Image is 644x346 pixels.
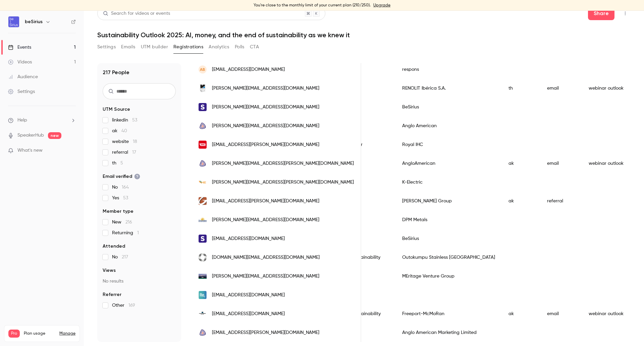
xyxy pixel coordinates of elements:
span: [PERSON_NAME][EMAIL_ADDRESS][DOMAIN_NAME] [212,104,319,111]
div: th [502,79,540,98]
div: Audience [8,73,38,80]
section: facet-groups [103,106,176,309]
div: ak [502,154,540,173]
span: [PERSON_NAME][EMAIL_ADDRESS][DOMAIN_NAME] [212,216,319,224]
img: gerald.com [199,197,207,205]
div: DPM Metals [395,210,502,229]
div: K-Electric [395,173,502,192]
h1: Sustainability Outlook 2025: AI, money, and the end of sustainability as we knew it [97,31,631,39]
img: angloamerican.com [199,122,207,130]
div: RENOLIT Ibérica S.A. [395,79,502,98]
span: Views [103,267,116,274]
span: Attended [103,243,125,250]
span: What's new [17,147,43,154]
div: email [540,154,582,173]
div: ak [502,304,540,323]
span: Yes [112,195,128,201]
img: fmi.com [199,310,207,318]
div: MEritage Venture Group [395,267,502,286]
span: Pro [8,330,20,338]
button: UTM builder [141,42,168,52]
div: respons [395,60,502,79]
span: new [48,132,61,139]
span: linkedin [112,117,137,123]
span: AB [200,66,205,72]
div: email [540,79,582,98]
span: No [112,254,128,260]
span: [PERSON_NAME][EMAIL_ADDRESS][DOMAIN_NAME] [212,122,319,130]
div: Royal IHC [395,135,502,154]
button: CTA [250,42,259,52]
span: [EMAIL_ADDRESS][DOMAIN_NAME] [212,292,285,299]
h6: beSirius [25,18,43,25]
span: Other [112,302,135,309]
span: 164 [122,185,129,190]
span: No [112,184,129,191]
div: webinar outlook [582,79,631,98]
span: Help [17,117,27,124]
div: Search for videos or events [103,10,170,17]
img: renolit.com [199,84,207,92]
a: Upgrade [373,3,390,8]
div: Events [8,44,31,51]
p: No results [103,278,176,285]
span: [EMAIL_ADDRESS][PERSON_NAME][DOMAIN_NAME] [212,329,319,336]
button: Share [588,7,614,20]
a: Manage [59,331,75,336]
span: [EMAIL_ADDRESS][DOMAIN_NAME] [212,235,285,242]
span: 216 [125,220,132,225]
div: Settings [8,88,35,95]
span: referral [112,149,136,156]
div: AngloAmerican [395,154,502,173]
span: Email verified [103,173,140,180]
img: dpmmetals.com [199,216,207,224]
span: [PERSON_NAME][EMAIL_ADDRESS][DOMAIN_NAME] [212,85,319,92]
span: UTM Source [103,106,130,113]
span: 1 [137,231,139,235]
img: outokumpu.com [199,253,207,261]
span: Referrer [103,291,121,298]
div: Anglo American [395,116,502,135]
span: 169 [128,303,135,308]
span: 217 [122,255,128,259]
div: Freeport-McMoRan [395,304,502,323]
img: re-source.tech [199,291,207,299]
a: SpeakerHub [17,132,44,139]
div: [PERSON_NAME] Group [395,192,502,210]
img: royalihc.com [199,141,207,149]
img: beSirius [8,16,19,27]
li: help-dropdown-opener [8,117,76,124]
div: referral [540,192,582,210]
span: Returning [112,230,139,236]
span: New [112,219,132,226]
h1: 217 People [103,68,129,77]
span: [PERSON_NAME][EMAIL_ADDRESS][PERSON_NAME][DOMAIN_NAME] [212,179,354,186]
span: ak [112,128,127,134]
img: angloamerican.com [199,159,207,167]
button: Settings [97,42,116,52]
div: ak [502,192,540,210]
div: BeSirius [395,98,502,116]
div: webinar outlook [582,304,631,323]
img: angloamerican.com [199,329,207,337]
span: 5 [120,161,123,165]
span: [PERSON_NAME][EMAIL_ADDRESS][PERSON_NAME][DOMAIN_NAME] [212,160,354,167]
span: [EMAIL_ADDRESS][DOMAIN_NAME] [212,310,285,317]
span: [EMAIL_ADDRESS][PERSON_NAME][DOMAIN_NAME] [212,141,319,148]
button: Registrations [173,42,203,52]
div: BeSirius [395,229,502,248]
img: besirius.io [199,103,207,111]
span: Plan usage [24,331,55,336]
span: th [112,160,123,166]
div: email [540,304,582,323]
span: [EMAIL_ADDRESS][PERSON_NAME][DOMAIN_NAME] [212,198,319,205]
span: 53 [123,196,128,200]
div: Videos [8,59,32,65]
div: webinar outlook [582,154,631,173]
button: Polls [235,42,245,52]
span: [EMAIL_ADDRESS][DOMAIN_NAME] [212,66,285,73]
span: [PERSON_NAME][EMAIL_ADDRESS][DOMAIN_NAME] [212,273,319,280]
span: 53 [132,118,137,122]
span: 17 [132,150,136,155]
div: Anglo American Marketing Limited [395,323,502,342]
